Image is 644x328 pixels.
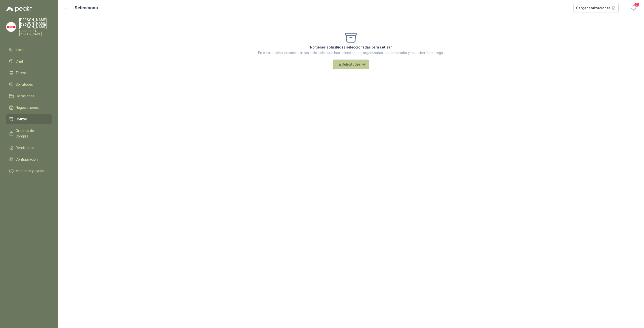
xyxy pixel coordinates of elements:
[16,93,34,99] span: Licitaciones
[16,145,34,151] span: Remisiones
[16,157,38,162] span: Configuración
[6,6,32,12] img: Logo peakr
[6,143,52,153] a: Remisiones
[16,105,39,110] span: Negociaciones
[16,168,44,174] span: Manuales y ayuda
[16,47,24,53] span: Inicio
[16,82,33,87] span: Solicitudes
[6,91,52,101] a: Licitaciones
[333,60,369,70] button: Ir a Solicitudes
[629,4,638,13] button: 2
[258,44,444,50] p: No tienes solicitudes seleccionadas para cotizar
[6,80,52,89] a: Solicitudes
[258,50,444,56] p: En esta sección, encontrarás las solicitudes que has seleccionado, organizadas por comprador y di...
[6,126,52,141] a: Órdenes de Compra
[19,30,52,36] p: FERRETERIA [PERSON_NAME]
[74,4,98,11] h2: Selecciona
[573,3,619,13] button: Cargar cotizaciones
[16,128,47,139] span: Órdenes de Compra
[6,166,52,176] a: Manuales y ayuda
[634,2,639,7] span: 2
[6,155,52,164] a: Configuración
[6,57,52,66] a: Chat
[6,103,52,112] a: Negociaciones
[6,68,52,78] a: Tareas
[16,59,23,64] span: Chat
[6,114,52,124] a: Cotizar
[16,116,27,122] span: Cotizar
[6,45,52,55] a: Inicio
[19,18,52,29] p: [PERSON_NAME] [PERSON_NAME] [PERSON_NAME]
[6,22,16,32] img: Company Logo
[16,70,27,76] span: Tareas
